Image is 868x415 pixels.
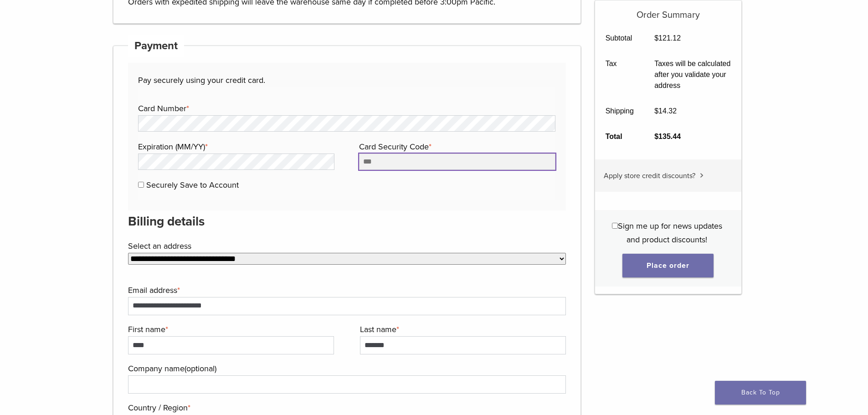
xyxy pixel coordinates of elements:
[715,381,806,405] a: Back To Top
[138,140,332,154] label: Expiration (MM/YY)
[618,221,722,245] span: Sign me up for news updates and product discounts!
[595,51,644,98] th: Tax
[612,223,618,229] input: Sign me up for news updates and product discounts!
[138,102,553,115] label: Card Number
[595,98,644,124] th: Shipping
[654,107,658,115] span: $
[359,140,553,154] label: Card Security Code
[654,133,658,140] span: $
[644,51,741,98] td: Taxes will be calculated after you validate your address
[654,34,681,42] bdi: 121.12
[138,87,555,200] fieldset: Payment Info
[595,26,644,51] th: Subtotal
[128,323,332,336] label: First name
[128,35,185,57] h4: Payment
[654,133,681,140] bdi: 135.44
[128,362,564,375] label: Company name
[146,180,239,190] label: Securely Save to Account
[128,401,564,415] label: Country / Region
[360,323,564,336] label: Last name
[595,124,644,149] th: Total
[128,239,564,253] label: Select an address
[654,34,658,42] span: $
[138,73,555,87] p: Pay securely using your credit card.
[604,171,695,180] span: Apply store credit discounts?
[654,107,677,115] bdi: 14.32
[700,173,704,178] img: caret.svg
[622,254,714,277] button: Place order
[185,364,216,374] span: (optional)
[128,283,564,297] label: Email address
[128,210,566,232] h3: Billing details
[595,0,741,20] h5: Order Summary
